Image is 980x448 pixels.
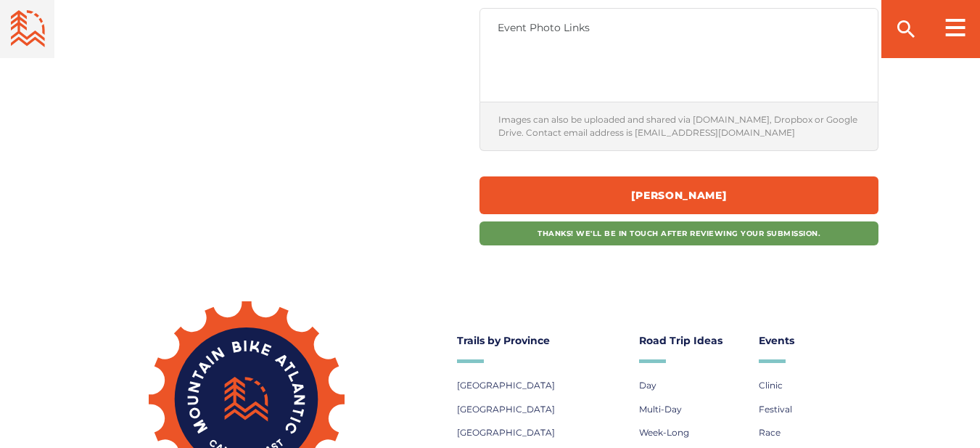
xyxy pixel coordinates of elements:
span: Week-Long [639,427,689,438]
span: [GEOGRAPHIC_DATA] [457,380,555,391]
span: Multi-Day [639,404,682,415]
label: Event Photo Links [479,21,878,34]
div: Images can also be uploaded and shared via [DOMAIN_NAME], Dropbox or Google Drive. Contact email ... [479,102,878,151]
span: [GEOGRAPHIC_DATA] [457,404,555,415]
a: [GEOGRAPHIC_DATA] [457,423,555,441]
a: [GEOGRAPHIC_DATA] [457,376,555,394]
a: Festival [759,400,792,418]
span: Events [759,334,794,347]
span: Race [759,427,781,438]
a: Events [759,330,864,351]
span: Day [639,380,656,391]
a: Multi-Day [639,400,682,418]
a: Road Trip Ideas [639,330,744,351]
a: Day [639,376,656,394]
a: Trails by Province [457,330,625,351]
span: Clinic [759,380,783,391]
span: Trails by Province [457,334,550,347]
input: [PERSON_NAME] [479,176,878,214]
a: Week-Long [639,423,689,441]
div: Thanks! We'll be in touch after reviewing your submission. [479,221,878,245]
a: Clinic [759,376,783,394]
span: Road Trip Ideas [639,334,722,347]
ion-icon: search [894,17,918,41]
a: [GEOGRAPHIC_DATA] [457,400,555,418]
span: Festival [759,404,792,415]
span: [GEOGRAPHIC_DATA] [457,427,555,438]
a: Race [759,423,781,441]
